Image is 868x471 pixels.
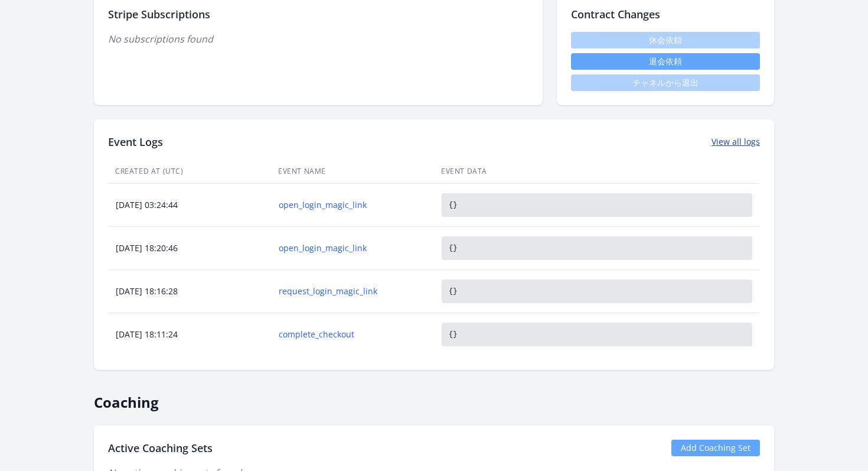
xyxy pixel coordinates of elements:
[279,199,426,211] a: open_login_magic_link
[712,136,760,148] a: View all logs
[442,280,752,303] pre: {}
[108,160,271,184] th: Created At (UTC)
[109,199,270,211] div: [DATE] 03:24:44
[279,242,426,254] a: open_login_magic_link
[108,134,163,150] h2: Event Logs
[109,329,270,340] div: [DATE] 18:11:24
[109,285,270,297] div: [DATE] 18:16:28
[571,6,760,22] h2: Contract Changes
[442,193,752,217] pre: {}
[108,440,213,456] h2: Active Coaching Sets
[109,242,270,254] div: [DATE] 18:20:46
[434,160,760,184] th: Event Data
[571,32,760,48] span: 休会依頼
[442,236,752,260] pre: {}
[571,53,760,70] button: 退会依頼
[279,329,426,340] a: complete_checkout
[279,285,426,297] a: request_login_magic_link
[571,74,760,91] span: チャネルから退出
[108,6,528,22] h2: Stripe Subscriptions
[108,32,528,46] p: No subscriptions found
[94,384,774,411] h2: Coaching
[271,160,434,184] th: Event Name
[671,440,760,456] a: Add Coaching Set
[442,323,752,346] pre: {}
